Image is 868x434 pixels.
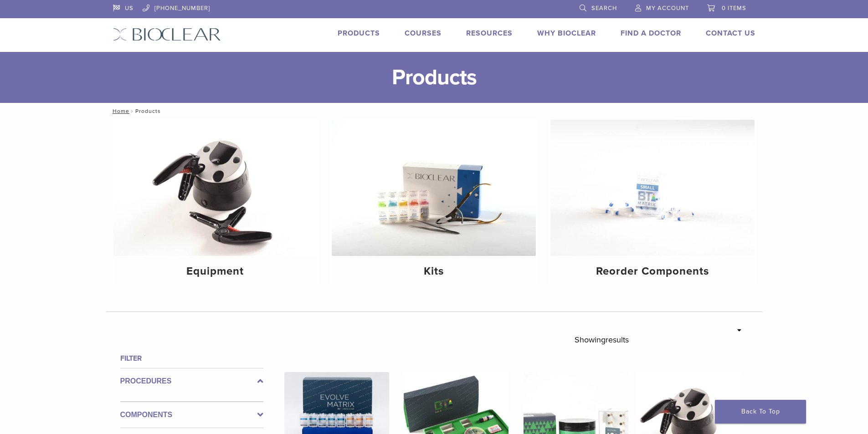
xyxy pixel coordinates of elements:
[550,120,755,286] a: Reorder Components
[121,263,310,280] h4: Equipment
[715,400,806,424] a: Back To Top
[332,120,536,286] a: Kits
[591,5,617,12] span: Search
[113,120,318,286] a: Equipment
[621,29,681,38] a: Find A Doctor
[113,28,221,41] img: Bioclear
[646,5,689,12] span: My Account
[550,120,755,256] img: Reorder Components
[113,120,318,256] img: Equipment
[110,108,129,114] a: Home
[558,263,747,280] h4: Reorder Components
[120,353,263,364] h4: Filter
[537,29,596,38] a: Why Bioclear
[338,29,380,38] a: Products
[120,409,263,420] label: Components
[339,263,529,280] h4: Kits
[332,120,536,256] img: Kits
[466,29,513,38] a: Resources
[106,103,762,119] nav: Products
[405,29,442,38] a: Courses
[722,5,746,12] span: 0 items
[706,29,755,38] a: Contact Us
[575,330,629,349] p: Showing results
[120,376,263,387] label: Procedures
[129,109,135,113] span: /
